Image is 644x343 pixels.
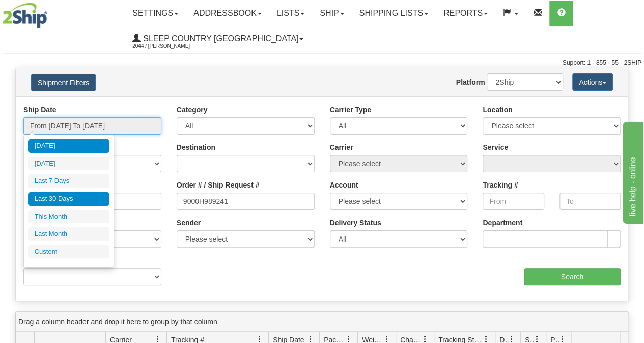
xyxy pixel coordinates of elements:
label: Service [483,142,508,152]
label: Sender [177,218,201,228]
label: Carrier Type [330,104,371,115]
div: grid grouping header [16,312,628,332]
label: Ship Date [23,104,57,115]
label: Carrier [330,142,353,152]
button: Actions [572,73,613,91]
label: Tracking # [483,180,518,190]
label: Order # / Ship Request # [177,180,260,190]
input: From [483,193,544,210]
a: Reports [436,1,495,26]
li: Last Month [28,227,109,241]
li: This Month [28,210,109,224]
span: 2044 / [PERSON_NAME] [132,41,209,51]
a: Sleep Country [GEOGRAPHIC_DATA] 2044 / [PERSON_NAME] [125,26,311,51]
a: Addressbook [186,1,269,26]
input: To [559,193,621,210]
img: logo2044.jpg [3,3,47,28]
li: Custom [28,245,109,259]
button: Shipment Filters [31,74,96,91]
label: Category [177,104,208,115]
label: Delivery Status [330,218,381,228]
input: Search [524,268,621,285]
a: Shipping lists [352,1,436,26]
li: [DATE] [28,139,109,153]
li: [DATE] [28,157,109,171]
label: Destination [177,142,215,152]
a: Ship [312,1,351,26]
label: Department [483,218,522,228]
div: Support: 1 - 855 - 55 - 2SHIP [3,59,641,67]
iframe: chat widget [621,119,643,223]
label: Platform [456,77,485,87]
li: Last 30 Days [28,192,109,206]
span: Sleep Country [GEOGRAPHIC_DATA] [141,34,298,43]
label: Account [330,180,358,190]
div: live help - online [8,6,94,18]
li: Last 7 Days [28,174,109,188]
a: Settings [125,1,186,26]
label: Location [483,104,512,115]
a: Lists [269,1,312,26]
